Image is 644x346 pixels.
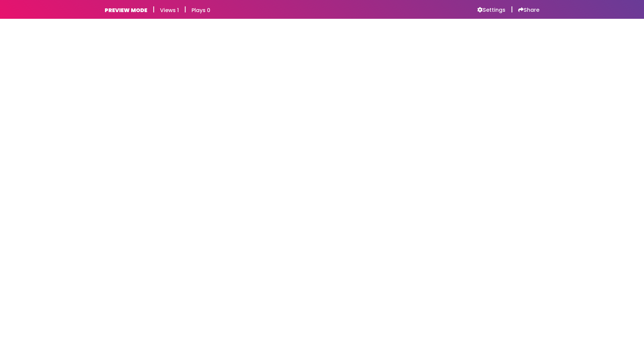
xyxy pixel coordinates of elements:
[511,5,513,13] h5: |
[160,7,179,13] h6: Views 1
[477,7,505,13] a: Settings
[518,7,539,13] a: Share
[184,5,186,13] h5: |
[105,7,147,13] h6: PREVIEW MODE
[153,5,155,13] h5: |
[192,7,210,13] h6: Plays 0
